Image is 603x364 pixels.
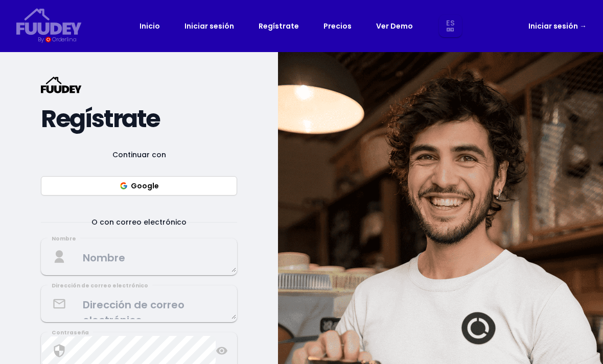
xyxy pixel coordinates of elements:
a: Iniciar sesión [184,20,234,32]
a: Regístrate [259,20,299,32]
div: Contraseña [48,329,93,337]
a: Ver Demo [376,20,413,32]
span: Continuar con [100,149,178,161]
a: Precios [323,20,352,32]
svg: {/* Added fill="currentColor" here */} {/* This rectangle defines the background. Its explicit fi... [41,77,82,93]
button: Google [41,176,237,196]
a: Iniciar sesión [528,20,587,32]
a: Inicio [140,20,160,32]
span: O con correo electrónico [79,216,199,228]
div: Orderlina [52,35,76,44]
span: → [579,21,587,31]
div: By [38,35,43,44]
div: Nombre [48,235,80,243]
div: Dirección de correo electrónico [48,282,152,290]
svg: {/* Added fill="currentColor" here */} {/* This rectangle defines the background. Its explicit fi... [16,8,82,35]
h2: Regístrate [41,110,237,128]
